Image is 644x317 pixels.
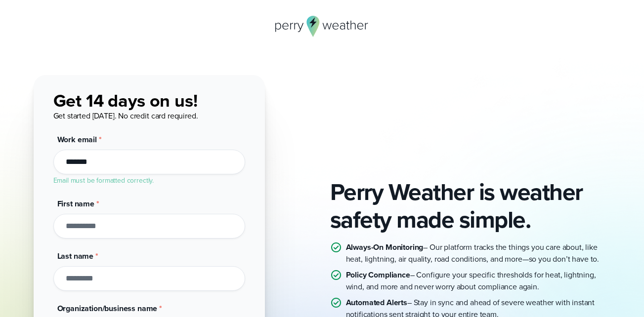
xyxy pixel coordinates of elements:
span: Get 14 days on us! [53,87,198,114]
strong: Automated Alerts [346,297,407,308]
strong: Policy Compliance [346,269,410,280]
span: Get started [DATE]. No credit card required. [53,110,198,121]
p: – Configure your specific thresholds for heat, lightning, wind, and more and never worry about co... [346,269,611,293]
label: Email must be formatted correctly. [53,175,154,186]
strong: Always-On Monitoring [346,241,424,253]
h2: Perry Weather is weather safety made simple. [330,178,611,234]
span: Last name [57,250,94,262]
p: – Our platform tracks the things you care about, like heat, lightning, air quality, road conditio... [346,241,611,265]
span: Work email [57,134,97,145]
span: First name [57,198,94,209]
span: Organization/business name [57,303,158,314]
